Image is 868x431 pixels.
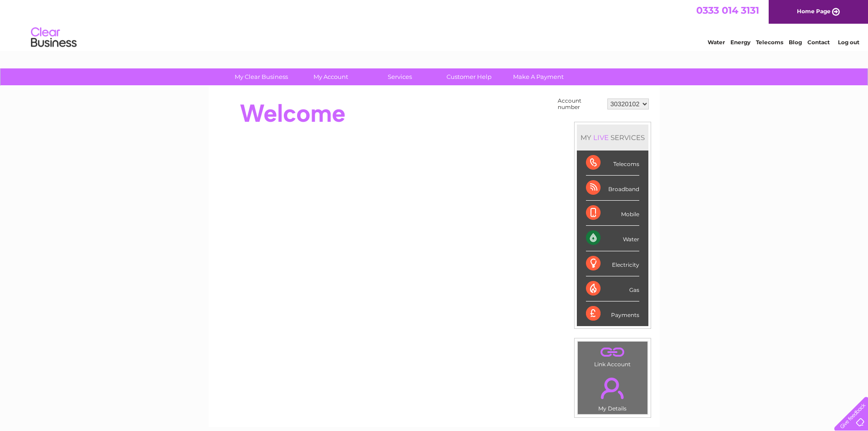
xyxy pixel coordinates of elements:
[293,68,368,85] a: My Account
[586,151,639,176] div: Telecoms
[577,370,648,415] td: My Details
[362,68,437,85] a: Services
[789,39,802,46] a: Blog
[838,39,859,46] a: Log out
[586,226,639,251] div: Water
[224,68,299,85] a: My Clear Business
[586,201,639,226] div: Mobile
[580,372,645,404] a: .
[219,5,650,44] div: Clear Business is a trading name of Verastar Limited (registered in [GEOGRAPHIC_DATA] No. 3667643...
[756,39,783,46] a: Telecoms
[586,251,639,276] div: Electricity
[586,301,639,326] div: Payments
[586,276,639,301] div: Gas
[696,5,759,16] a: 0333 014 3131
[730,39,750,46] a: Energy
[555,95,605,113] td: Account number
[501,68,576,85] a: Make A Payment
[807,39,830,46] a: Contact
[708,39,725,46] a: Water
[580,344,645,360] a: .
[577,341,648,370] td: Link Account
[431,68,507,85] a: Customer Help
[591,133,611,142] div: LIVE
[586,176,639,201] div: Broadband
[31,24,77,52] img: logo.png
[577,125,648,151] div: MY SERVICES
